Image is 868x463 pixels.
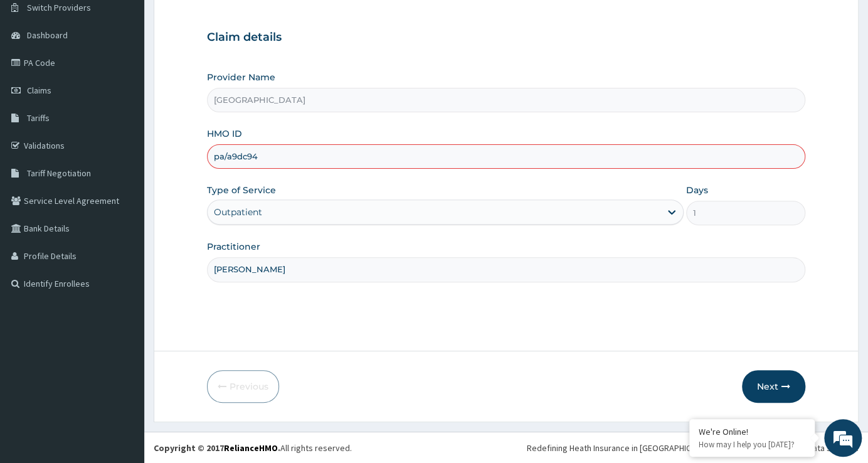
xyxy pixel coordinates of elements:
[207,71,275,83] label: Provider Name
[23,63,51,94] img: d_794563401_company_1708531726252_794563401
[207,184,276,196] label: Type of Service
[207,257,805,282] input: Enter Name
[207,370,279,403] button: Previous
[214,206,262,218] div: Outpatient
[699,439,805,450] p: How may I help you today?
[6,320,239,364] textarea: Type your message and hit 'Enter'
[27,2,91,13] span: Switch Providers
[206,6,236,36] div: Minimize live chat window
[207,31,805,45] h3: Claim details
[742,370,805,403] button: Next
[527,442,859,454] div: Redefining Heath Insurance in [GEOGRAPHIC_DATA] using Telemedicine and Data Science!
[699,426,805,437] div: We're Online!
[27,168,91,179] span: Tariff Negotiation
[224,442,278,454] a: RelianceHMO
[686,184,708,196] label: Days
[207,240,260,253] label: Practitioner
[27,29,68,41] span: Dashboard
[207,144,805,169] input: Enter HMO ID
[154,442,280,454] strong: Copyright © 2017 .
[27,112,50,124] span: Tariffs
[65,70,211,87] div: Chat with us now
[73,147,173,274] span: We're online!
[27,85,51,96] span: Claims
[207,127,242,140] label: HMO ID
